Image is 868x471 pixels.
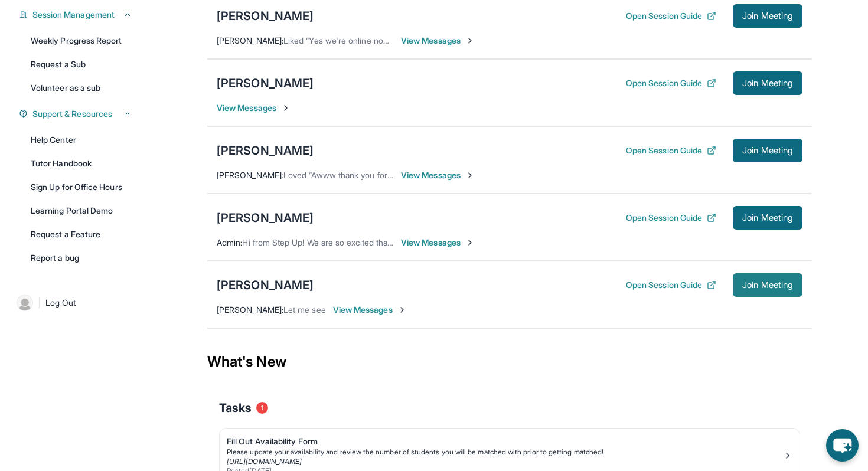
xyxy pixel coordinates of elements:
[733,71,802,95] button: Join Meeting
[742,147,793,154] span: Join Meeting
[742,12,793,19] span: Join Meeting
[217,102,291,114] span: View Messages
[333,304,407,316] span: View Messages
[217,210,314,226] div: [PERSON_NAME]
[283,305,326,315] span: Let me see
[826,429,859,462] button: chat-button
[742,214,793,221] span: Join Meeting
[24,224,139,245] a: Request a Feature
[12,290,139,316] a: |Log Out
[465,238,475,247] img: Chevron-Right
[401,35,475,47] span: View Messages
[217,277,314,293] div: [PERSON_NAME]
[28,9,132,21] button: Session Management
[227,457,302,466] a: [URL][DOMAIN_NAME]
[217,142,314,159] div: [PERSON_NAME]
[217,35,283,45] span: [PERSON_NAME] :
[24,153,139,174] a: Tutor Handbook
[24,129,139,151] a: Help Center
[626,279,716,291] button: Open Session Guide
[256,402,268,414] span: 1
[281,103,291,113] img: Chevron-Right
[283,35,405,45] span: Liked “Yes we're online now 👍”
[24,176,139,198] a: Sign Up for Office Hours
[217,75,314,91] div: [PERSON_NAME]
[626,10,716,22] button: Open Session Guide
[733,206,802,230] button: Join Meeting
[24,30,139,51] a: Weekly Progress Report
[219,400,252,416] span: Tasks
[217,237,242,247] span: Admin :
[227,447,783,457] div: Please update your availability and review the number of students you will be matched with prior ...
[401,237,475,248] span: View Messages
[24,77,139,99] a: Volunteer as a sub
[733,273,802,297] button: Join Meeting
[45,297,76,309] span: Log Out
[24,247,139,269] a: Report a bug
[397,305,407,315] img: Chevron-Right
[733,4,802,28] button: Join Meeting
[465,171,475,180] img: Chevron-Right
[227,436,783,447] div: Fill Out Availability Form
[217,305,283,315] span: [PERSON_NAME] :
[742,282,793,289] span: Join Meeting
[626,77,716,89] button: Open Session Guide
[401,169,475,181] span: View Messages
[32,108,112,120] span: Support & Resources
[626,212,716,224] button: Open Session Guide
[28,108,132,120] button: Support & Resources
[465,36,475,45] img: Chevron-Right
[217,8,314,24] div: [PERSON_NAME]
[207,336,812,388] div: What's New
[24,200,139,221] a: Learning Portal Demo
[32,9,115,21] span: Session Management
[217,170,283,180] span: [PERSON_NAME] :
[24,54,139,75] a: Request a Sub
[38,296,41,310] span: |
[17,295,33,311] img: user-img
[626,145,716,156] button: Open Session Guide
[733,139,802,162] button: Join Meeting
[742,80,793,87] span: Join Meeting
